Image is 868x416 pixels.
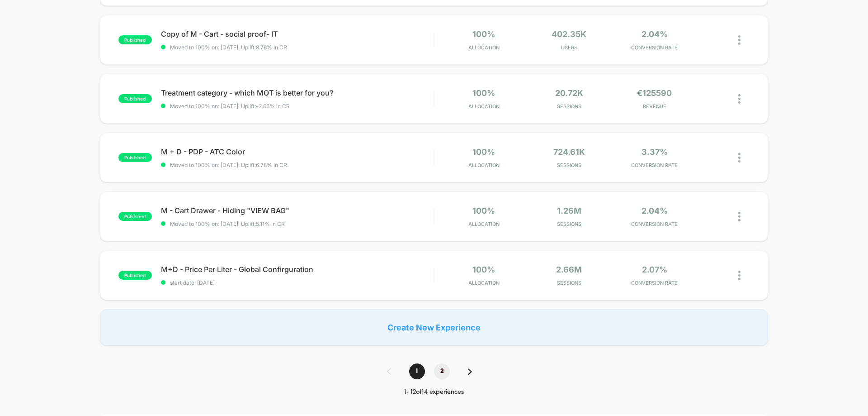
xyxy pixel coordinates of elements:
span: Moved to 100% on: [DATE] . Uplift: -2.66% in CR [170,103,290,110]
span: Allocation [468,280,500,286]
span: 100% [472,29,495,39]
span: start date: [DATE] [161,279,434,286]
span: 100% [472,147,495,157]
span: 100% [472,206,495,215]
img: close [738,153,741,163]
span: Moved to 100% on: [DATE] . Uplift: 8.76% in CR [170,44,287,51]
div: 1 - 12 of 14 experiences [378,388,490,396]
span: 724.61k [553,147,585,157]
img: close [738,271,741,280]
span: M + D - PDP - ATC Color [161,147,434,156]
span: CONVERSION RATE [614,280,695,286]
span: Allocation [468,103,500,110]
span: Users [529,44,610,51]
span: Sessions [529,221,610,227]
span: M+D - Price Per Liter - Global Confirguration [161,265,434,274]
span: Treatment category - which MOT is better for you? [161,88,434,97]
span: €125590 [637,88,672,98]
img: close [738,212,741,221]
span: Allocation [468,221,500,227]
span: published [118,35,152,44]
span: published [118,153,152,162]
img: close [738,94,741,104]
span: 2.07% [642,265,667,274]
span: 2.66M [556,265,582,274]
span: CONVERSION RATE [614,44,695,51]
span: Sessions [529,280,610,286]
span: Copy of M - Cart - social proof- IT [161,29,434,38]
span: CONVERSION RATE [614,162,695,168]
span: Sessions [529,162,610,168]
span: 1.26M [557,206,581,215]
span: 1 [409,363,425,379]
span: Moved to 100% on: [DATE] . Uplift: 5.11% in CR [170,220,285,227]
span: Allocation [468,162,500,168]
span: CONVERSION RATE [614,221,695,227]
span: M - Cart Drawer - Hiding "VIEW BAG" [161,206,434,215]
span: 2 [434,363,450,379]
span: Moved to 100% on: [DATE] . Uplift: 6.78% in CR [170,162,287,168]
span: 20.72k [555,88,583,98]
span: 100% [472,265,495,274]
div: Create New Experience [100,309,768,345]
span: published [118,94,152,103]
span: 2.04% [642,29,668,39]
span: published [118,212,152,221]
span: 3.37% [642,147,668,157]
img: close [738,35,741,45]
span: 100% [472,88,495,98]
span: 2.04% [642,206,668,215]
span: published [118,271,152,280]
span: 402.35k [552,29,586,39]
img: pagination forward [468,368,472,375]
span: Allocation [468,44,500,51]
span: Sessions [529,103,610,110]
span: REVENUE [614,103,695,110]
